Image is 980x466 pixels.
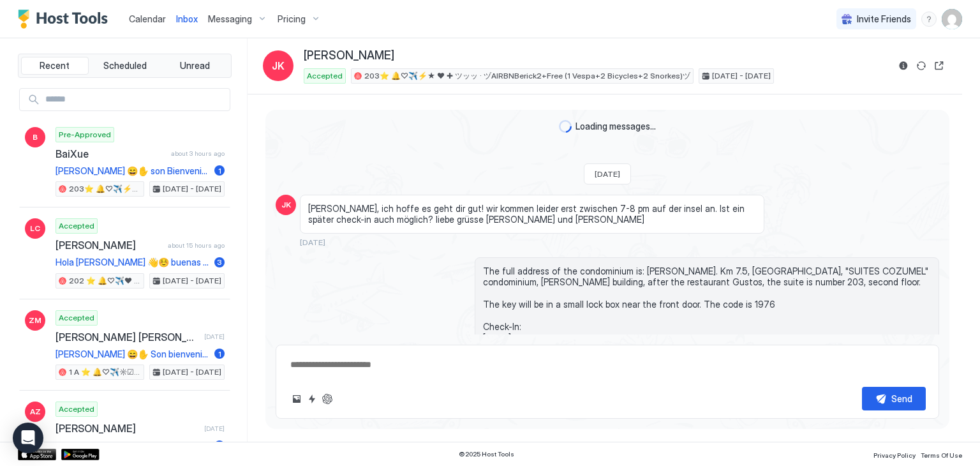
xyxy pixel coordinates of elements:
[218,166,221,176] span: 1
[932,58,947,73] button: Open reservation
[13,423,43,453] div: Open Intercom Messenger
[59,403,94,415] span: Accepted
[163,366,221,378] span: [DATE] - [DATE]
[942,9,962,29] div: User profile
[300,237,325,247] span: [DATE]
[56,440,209,451] span: Gracias x esta excelente comunicación ❤️🙏
[891,392,912,405] div: Send
[873,447,916,461] a: Privacy Policy
[40,60,70,71] span: Recent
[272,58,285,73] span: JK
[217,440,222,450] span: 2
[289,391,304,407] button: Upload image
[30,223,40,234] span: LC
[364,70,690,82] span: 203⭐️ 🔔♡✈️⚡★ ❤ ✚ ツッッ · ヅAIRBNBerick2+Free (1 Vespa+2 Bicycles+2 Snorkes)ヅ
[69,366,141,378] span: 1 A ⭐️ 🔔♡✈️☼☑❥❤❤ ✚ツヅッ · ヅAIRBNBerick3+Free (1 Vespa+2Bicycles+2Snorkes)ヅ
[18,449,56,460] a: App Store
[33,132,38,143] span: B
[129,13,166,24] span: Calendar
[595,169,620,179] span: [DATE]
[575,121,656,132] span: Loading messages...
[56,331,199,343] span: [PERSON_NAME] [PERSON_NAME]
[304,391,320,407] button: Quick reply
[559,120,572,133] div: loading
[56,147,166,160] span: BaiXue
[278,13,306,25] span: Pricing
[176,13,198,24] span: Inbox
[712,70,771,82] span: [DATE] - [DATE]
[61,449,100,460] a: Google Play Store
[180,60,210,71] span: Unread
[168,241,225,250] span: about 15 hours ago
[320,391,335,407] button: ChatGPT Auto Reply
[103,60,147,71] span: Scheduled
[56,349,209,360] span: [PERSON_NAME] 😄✋ Son bienvenidos, la estancia en esta isla será muy EMOCIONANTE y Aventurera, les...
[56,165,209,177] span: [PERSON_NAME] 😄✋ son Bienvenidas 🤝 Este condominio esta cerca de los arrecifes mas hermosos de la...
[30,406,41,417] span: AZ
[921,451,962,459] span: Terms Of Use
[69,183,141,195] span: 203⭐️ 🔔♡✈️⚡★ ❤ ✚ ツッッ · ヅAIRBNBerick2+Free (1 Vespa+2 Bicycles+2 Snorkes)ヅ
[59,129,111,140] span: Pre-Approved
[69,275,141,287] span: 202 ⭐️ 🔔♡✈️❤ ✚ツヅッ · AIRBNBerick1+FREE (1 Vespa+2 Bicycles+2 Snorkes)ヅ
[176,12,198,26] a: Inbox
[921,11,937,27] div: menu
[40,89,230,110] input: Input Field
[163,275,221,287] span: [DATE] - [DATE]
[459,450,514,458] span: © 2025 Host Tools
[873,451,916,459] span: Privacy Policy
[921,447,962,461] a: Terms Of Use
[857,13,911,25] span: Invite Friends
[29,315,41,326] span: ZM
[304,49,394,63] span: [PERSON_NAME]
[56,239,163,252] span: [PERSON_NAME]
[59,312,94,324] span: Accepted
[161,57,228,75] button: Unread
[204,425,225,433] span: [DATE]
[56,422,199,435] span: [PERSON_NAME]
[896,58,911,73] button: Reservation information
[163,183,221,195] span: [DATE] - [DATE]
[171,149,225,158] span: about 3 hours ago
[21,57,89,75] button: Recent
[18,10,114,29] a: Host Tools Logo
[204,333,225,341] span: [DATE]
[59,220,94,232] span: Accepted
[91,57,159,75] button: Scheduled
[208,13,252,25] span: Messaging
[56,257,209,268] span: Hola [PERSON_NAME] 👋☺️ buenas noches Te comparto mi contacto de whatsapp [PHONE_NUMBER] el dia de...
[217,257,222,267] span: 3
[307,70,343,82] span: Accepted
[308,203,756,225] span: [PERSON_NAME], ich hoffe es geht dir gut! wir kommen leider erst zwischen 7-8 pm auf der insel an...
[18,54,232,78] div: tab-group
[218,349,221,359] span: 1
[129,12,166,26] a: Calendar
[281,199,291,211] span: JK
[914,58,929,73] button: Sync reservation
[862,387,926,410] button: Send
